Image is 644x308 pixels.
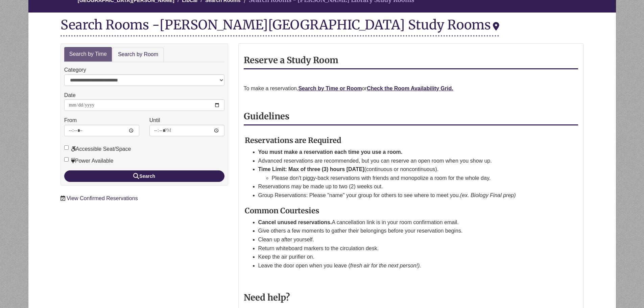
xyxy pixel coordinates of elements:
[258,157,562,165] li: Advanced reservations are recommended, but you can reserve an open room when you show up.
[258,235,562,244] li: Clean up after yourself.
[258,191,562,200] li: Group Reservations: Please "name" your group for others to see where to meet you.
[64,145,69,150] input: Accessible Seat/Space
[258,219,332,225] strong: Cancel unused reservations.
[244,55,338,66] strong: Reserve a Study Room
[245,206,319,215] strong: Common Courtesies
[258,165,562,182] li: (continuous or noncontinuous).
[64,116,77,125] label: From
[64,47,112,62] a: Search by Time
[258,261,562,270] li: Leave the door open when you leave (
[258,166,364,172] strong: Time Limit: Max of three (3) hours [DATE]
[160,17,499,33] div: [PERSON_NAME][GEOGRAPHIC_DATA] Study Rooms
[460,192,516,198] em: (ex. Biology Final prep)
[258,149,403,155] strong: You must make a reservation each time you use a room.
[258,227,562,235] li: Give others a few moments to gather their belongings before your reservation begins.
[64,66,86,74] label: Category
[245,136,341,145] strong: Reservations are Required
[149,116,160,125] label: Until
[367,86,453,91] a: Check the Room Availability Grid.
[258,244,562,253] li: Return whiteboard markers to the circulation desk.
[64,145,131,153] label: Accessible Seat/Space
[61,18,499,37] div: Search Rooms -
[244,292,290,303] strong: Need help?
[64,170,224,182] button: Search
[272,174,562,183] li: Please don't piggy-back reservations with friends and monopolize a room for the whole day.
[244,111,289,122] strong: Guidelines
[258,218,562,227] li: A cancellation link is in your room confirmation email.
[64,157,114,165] label: Power Available
[298,86,362,91] a: Search by Time or Room
[350,263,421,268] em: fresh air for the next person!).
[64,91,76,100] label: Date
[244,84,578,93] p: To make a reservation, or
[258,182,562,191] li: Reservations may be made up to two (2) weeks out.
[64,157,69,162] input: Power Available
[258,253,562,261] li: Keep the air purifier on.
[67,195,138,201] a: View Confirmed Reservations
[113,47,164,62] a: Search by Room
